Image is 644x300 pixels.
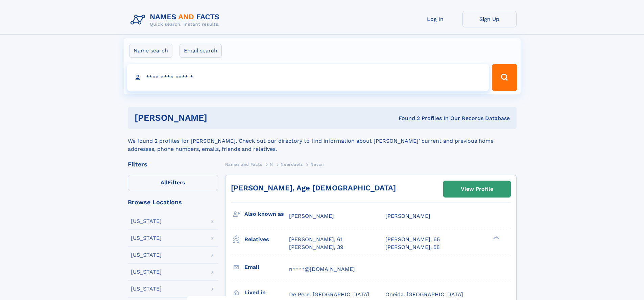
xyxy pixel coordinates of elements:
h1: [PERSON_NAME] [135,114,303,122]
div: [US_STATE] [131,218,162,224]
label: Email search [180,44,222,58]
a: [PERSON_NAME], Age [DEMOGRAPHIC_DATA] [231,184,396,192]
img: Logo Names and Facts [128,11,225,29]
a: Neerdaels [281,160,303,168]
div: [US_STATE] [131,286,162,292]
span: All [161,179,168,186]
a: [PERSON_NAME], 58 [385,244,440,251]
span: N [270,162,273,167]
h3: Email [244,261,289,273]
span: [PERSON_NAME] [289,213,334,219]
div: [US_STATE] [131,235,162,241]
span: Nevan [310,162,324,167]
h3: Also known as [244,208,289,220]
input: search input [127,64,489,91]
div: We found 2 profiles for [PERSON_NAME]. Check out our directory to find information about [PERSON_... [128,129,517,153]
a: View Profile [444,181,510,197]
div: View Profile [461,181,493,197]
div: Found 2 Profiles In Our Records Database [303,115,510,122]
a: N [270,160,273,168]
label: Filters [128,175,218,191]
a: Sign Up [462,11,517,27]
div: ❯ [492,236,500,240]
span: Neerdaels [281,162,303,167]
a: Names and Facts [225,160,262,168]
a: [PERSON_NAME], 61 [289,236,342,243]
a: Log In [408,11,462,27]
span: [PERSON_NAME] [385,213,430,219]
h3: Relatives [244,234,289,245]
span: Oneida, [GEOGRAPHIC_DATA] [385,291,463,298]
div: Filters [128,161,218,167]
a: [PERSON_NAME], 39 [289,244,343,251]
label: Name search [129,44,172,58]
button: Search Button [492,64,517,91]
div: Browse Locations [128,199,218,205]
div: [US_STATE] [131,252,162,258]
div: [US_STATE] [131,269,162,275]
a: [PERSON_NAME], 65 [385,236,440,243]
span: De Pere, [GEOGRAPHIC_DATA] [289,291,369,298]
h3: Lived in [244,287,289,298]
